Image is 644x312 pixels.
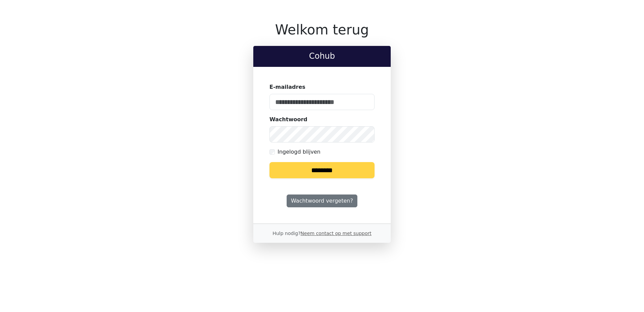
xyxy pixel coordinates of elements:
a: Wachtwoord vergeten? [287,194,357,207]
small: Hulp nodig? [272,231,372,236]
label: Ingelogd blijven [278,148,320,156]
label: E-mailadres [269,83,305,91]
a: Neem contact op met support [300,231,371,236]
label: Wachtwoord [269,115,308,124]
h1: Welkom terug [253,22,391,38]
h2: Cohub [259,51,385,61]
